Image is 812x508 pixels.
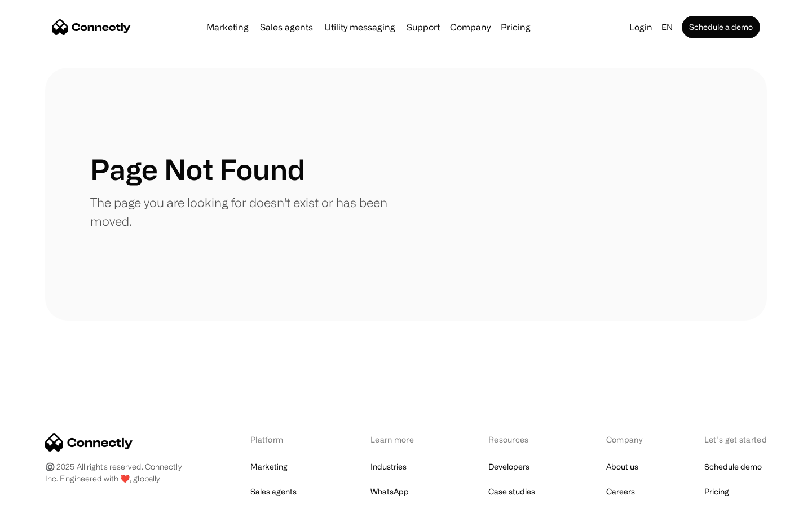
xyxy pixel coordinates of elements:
[202,23,253,32] a: Marketing
[370,484,409,500] a: WhatsApp
[255,23,317,32] a: Sales agents
[488,459,529,475] a: Developers
[23,488,68,504] ul: Language list
[704,433,767,445] div: Let’s get started
[606,484,635,500] a: Careers
[11,487,68,504] aside: Language selected: English
[661,19,673,35] div: en
[496,23,535,32] a: Pricing
[320,23,400,32] a: Utility messaging
[606,459,638,475] a: About us
[625,19,657,35] a: Login
[488,484,535,500] a: Case studies
[52,19,131,36] a: home
[402,23,444,32] a: Support
[250,433,312,445] div: Platform
[450,19,491,35] div: Company
[682,16,760,38] a: Schedule a demo
[447,19,494,35] div: Company
[704,459,762,475] a: Schedule demo
[704,484,729,500] a: Pricing
[370,459,407,475] a: Industries
[370,433,430,445] div: Learn more
[606,433,646,445] div: Company
[488,433,548,445] div: Resources
[90,152,305,186] h1: Page Not Found
[250,484,297,500] a: Sales agents
[90,193,406,230] p: The page you are looking for doesn't exist or has been moved.
[250,459,288,475] a: Marketing
[657,19,679,35] div: en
